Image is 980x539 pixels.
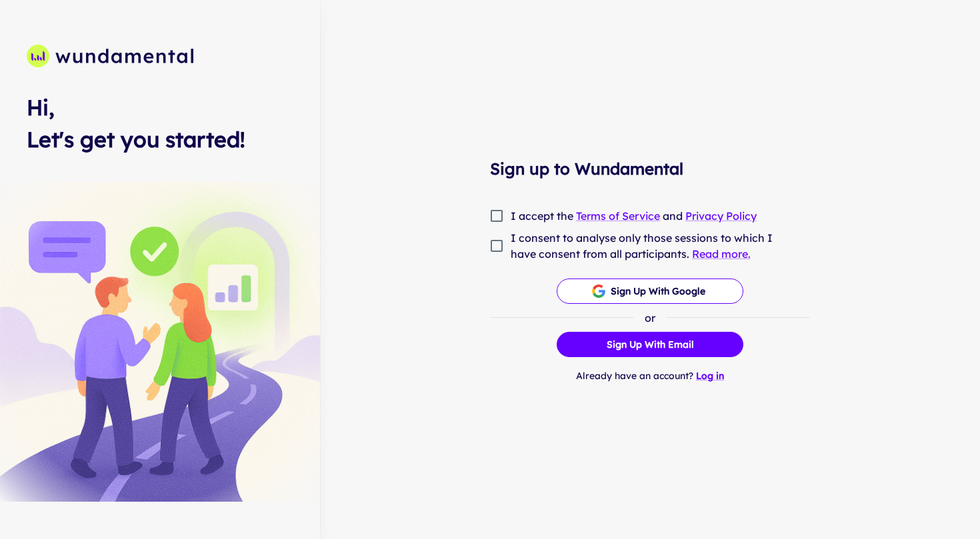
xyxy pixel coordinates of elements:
[685,209,757,223] a: Privacy Policy
[696,370,724,382] a: Log in
[511,230,799,262] span: I consent to analyse only those sessions to which I have consent from all participants.
[576,368,724,383] p: Already have an account?
[490,157,810,181] h4: Sign up to Wundamental
[692,247,751,261] a: Read more.
[557,332,743,357] button: Sign up with Email
[645,310,655,326] p: or
[557,278,743,304] button: Sign up with Google
[511,208,757,224] span: I accept the and
[576,209,660,223] a: Terms of Service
